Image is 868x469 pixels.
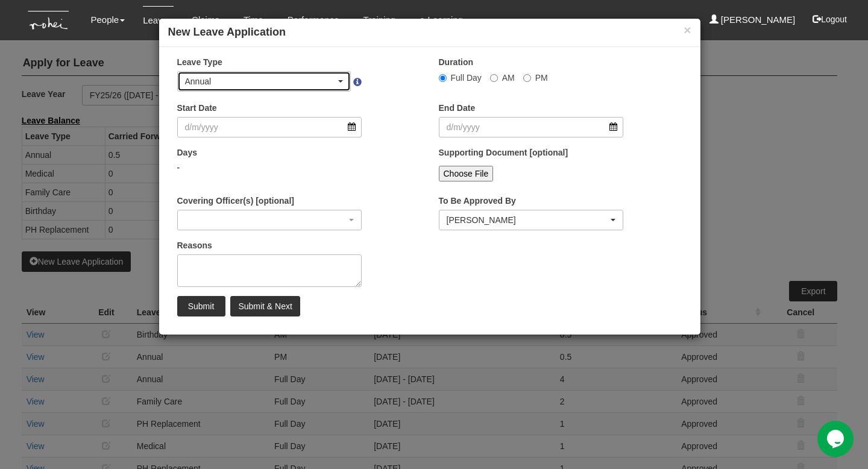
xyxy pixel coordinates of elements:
[177,146,197,159] label: Days
[439,195,516,207] label: To Be Approved By
[439,166,494,181] input: Choose File
[439,146,568,159] label: Supporting Document [optional]
[177,162,362,174] div: -
[447,214,609,226] div: [PERSON_NAME]
[684,24,691,36] button: ×
[439,56,474,68] label: Duration
[177,239,212,251] label: Reasons
[502,73,515,83] span: AM
[177,296,225,316] input: Submit
[230,296,300,316] input: Submit & Next
[177,117,362,137] input: d/m/yyyy
[439,102,476,114] label: End Date
[177,102,217,114] label: Start Date
[185,75,336,87] div: Annual
[817,421,856,457] iframe: chat widget
[451,73,482,83] span: Full Day
[168,26,286,38] b: New Leave Application
[535,73,548,83] span: PM
[439,117,624,137] input: d/m/yyyy
[177,195,294,207] label: Covering Officer(s) [optional]
[177,71,351,92] button: Annual
[439,210,624,230] button: Rachel Khoo
[177,56,222,68] label: Leave Type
